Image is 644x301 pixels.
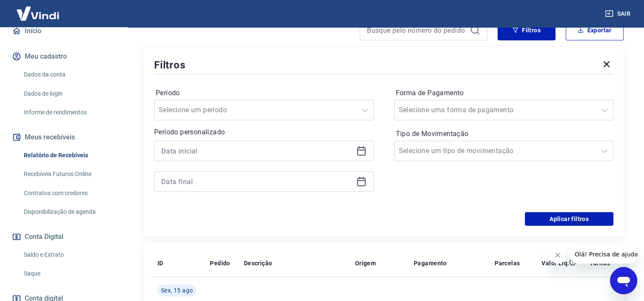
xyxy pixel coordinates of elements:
[20,185,117,202] a: Contratos com credores
[525,212,613,226] button: Aplicar filtros
[20,265,117,282] a: Saque
[20,104,117,121] a: Informe de rendimentos
[20,147,117,164] a: Relatório de Recebíveis
[20,85,117,102] a: Dados de login
[20,203,117,221] a: Disponibilização de agenda
[10,0,66,26] img: Vindi
[396,88,612,98] label: Forma de Pagamento
[603,6,634,22] button: Sair
[566,20,624,40] button: Exportar
[20,246,117,264] a: Saldo e Extrato
[161,286,193,295] span: Sex, 15 ago
[570,245,637,264] iframe: Mensagem da empresa
[161,145,353,157] input: Data inicial
[498,20,555,40] button: Filtros
[10,227,117,246] button: Conta Digital
[396,129,612,139] label: Tipo de Movimentação
[20,165,117,183] a: Recebíveis Futuros Online
[161,175,353,188] input: Data final
[414,259,447,267] p: Pagamento
[367,24,467,37] input: Busque pelo número do pedido
[10,22,117,40] a: Início
[610,267,637,294] iframe: Botão para abrir a janela de mensagens
[5,6,72,13] span: Olá! Precisa de ajuda?
[549,247,566,264] iframe: Fechar mensagem
[244,259,272,267] p: Descrição
[210,259,230,267] p: Pedido
[20,66,117,83] a: Dados da conta
[157,259,163,267] p: ID
[10,128,117,147] button: Meus recebíveis
[156,88,372,98] label: Período
[355,259,376,267] p: Origem
[541,259,569,267] p: Valor Líq.
[154,58,186,72] h5: Filtros
[10,47,117,66] button: Meu cadastro
[154,127,374,137] p: Período personalizado
[495,259,520,267] p: Parcelas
